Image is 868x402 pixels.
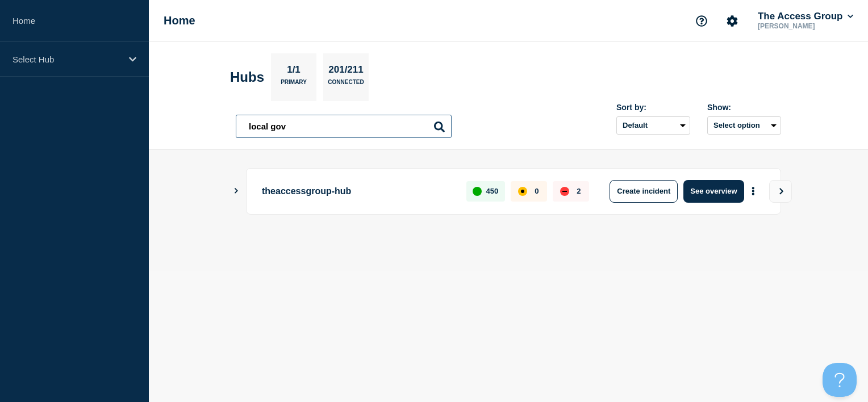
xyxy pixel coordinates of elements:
[283,64,305,79] p: 1/1
[683,180,744,203] button: See overview
[535,187,539,195] p: 0
[720,9,744,33] button: Account settings
[690,9,713,33] button: Support
[616,116,690,135] select: Sort by
[610,180,678,203] button: Create incident
[746,181,761,202] button: More actions
[236,115,452,138] input: Search Hubs
[486,187,499,195] p: 450
[756,11,856,22] button: The Access Group
[473,187,482,196] div: up
[616,103,690,112] div: Sort by:
[518,187,527,196] div: affected
[281,79,307,91] p: Primary
[324,64,368,79] p: 201/211
[769,180,792,203] button: View
[262,180,453,203] p: theaccessgroup-hub
[328,79,364,91] p: Connected
[233,187,239,195] button: Show Connected Hubs
[707,116,781,135] button: Select option
[230,69,264,85] h2: Hubs
[12,55,122,64] p: Select Hub
[577,187,581,195] p: 2
[707,103,781,112] div: Show:
[560,187,569,196] div: down
[164,14,195,27] h1: Home
[823,363,857,397] iframe: Help Scout Beacon - Open
[756,22,856,30] p: [PERSON_NAME]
